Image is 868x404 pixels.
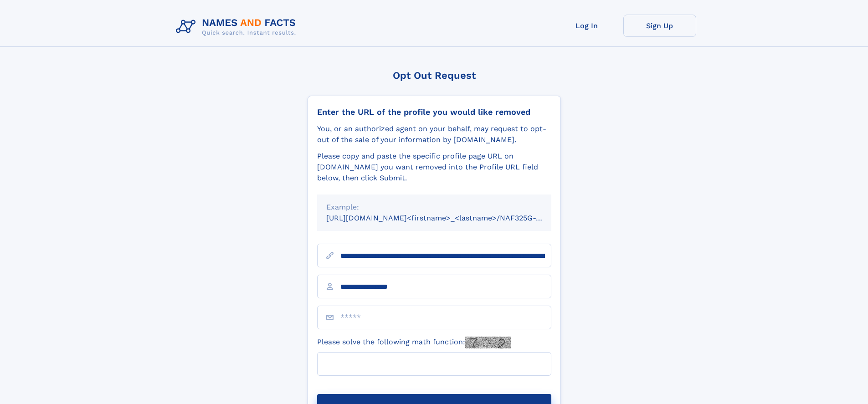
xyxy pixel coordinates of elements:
div: Opt Out Request [308,70,561,81]
div: Example: [326,202,542,213]
div: Please copy and paste the specific profile page URL on [DOMAIN_NAME] you want removed into the Pr... [317,151,551,184]
small: [URL][DOMAIN_NAME]<firstname>_<lastname>/NAF325G-xxxxxxxx [326,214,569,222]
a: Sign Up [623,15,696,37]
div: Enter the URL of the profile you would like removed [317,107,551,117]
a: Log In [550,15,623,37]
div: You, or an authorized agent on your behalf, may request to opt-out of the sale of your informatio... [317,123,551,145]
label: Please solve the following math function: [317,337,511,348]
img: Logo Names and Facts [172,15,303,39]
